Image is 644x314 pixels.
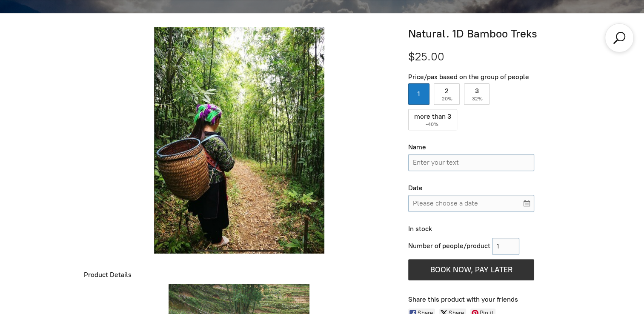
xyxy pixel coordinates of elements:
[408,184,534,193] div: Date
[408,50,444,63] span: $25.00
[434,83,460,105] label: 2
[408,295,560,304] div: Share this product with your friends
[612,30,627,46] a: Search products
[492,238,519,255] input: 1
[154,27,324,254] img: Natural. 1D Bamboo Treks
[408,259,534,280] button: BOOK NOW, PAY LATER
[84,271,395,280] div: Product Details
[408,27,560,41] h1: Natural. 1D Bamboo Treks
[464,83,490,105] label: 3
[426,121,440,127] span: -40%
[430,265,512,274] span: BOOK NOW, PAY LATER
[408,143,534,152] div: Name
[408,73,534,82] div: Price/pax based on the group of people
[408,109,457,130] label: more than 3
[408,195,534,212] input: Please choose a date
[440,96,454,102] span: -20%
[470,96,484,102] span: -32%
[408,242,490,250] span: Number of people/product
[408,154,534,171] input: Name
[408,225,432,233] span: In stock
